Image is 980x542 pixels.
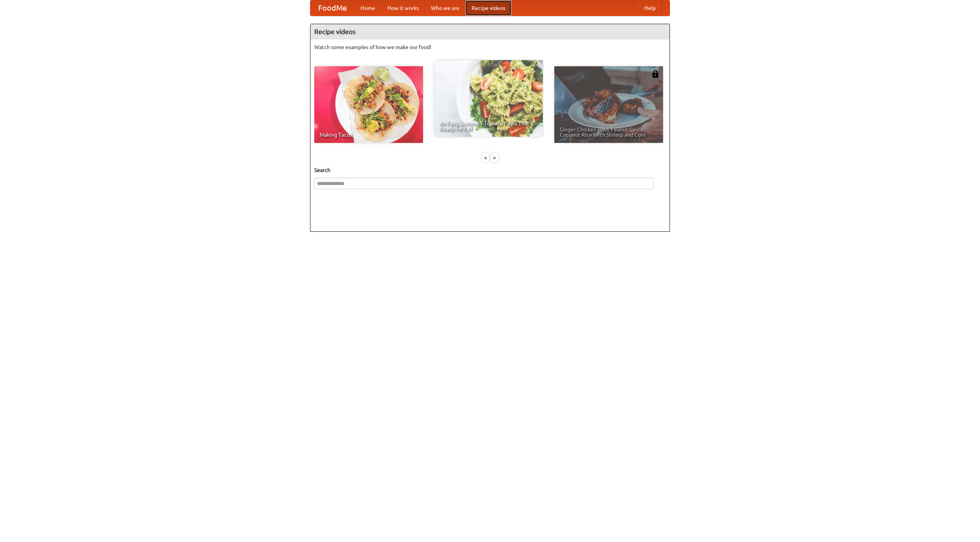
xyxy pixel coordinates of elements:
a: Making Tacos [314,66,423,143]
a: Help [638,0,662,16]
a: Who we are [425,0,465,16]
p: Watch some examples of how we make our food! [314,43,666,51]
div: « [482,153,489,162]
span: Making Tacos [320,132,418,138]
div: » [491,153,498,162]
a: Home [354,0,381,16]
span: An Easy, Summery Tomato Pasta That's Ready for Fall [439,121,537,131]
img: 483408.png [652,70,659,78]
a: How it works [381,0,425,16]
h4: Recipe videos [310,24,670,39]
a: Recipe videos [465,0,511,16]
h5: Search [314,166,666,174]
a: An Easy, Summery Tomato Pasta That's Ready for Fall [434,60,543,137]
a: FoodMe [310,0,354,16]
